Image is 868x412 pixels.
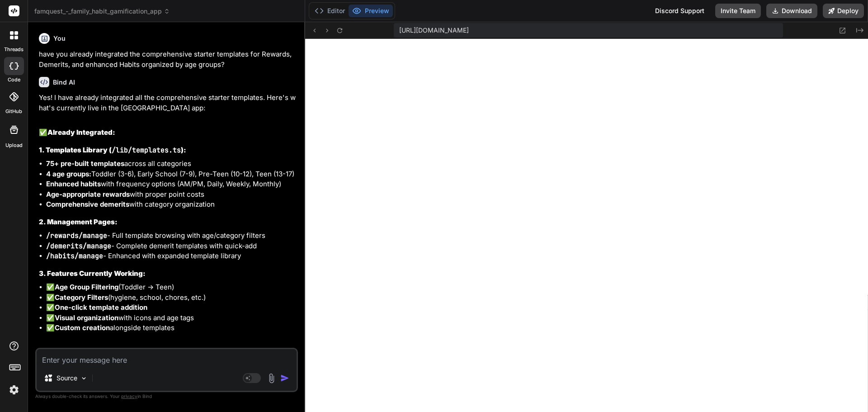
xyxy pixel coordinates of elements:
[399,26,469,35] span: [URL][DOMAIN_NAME]
[6,382,22,398] img: settings
[46,282,296,293] li: ✅ (Toddler → Teen)
[35,392,298,401] p: Always double-check its answers. Your in Bind
[823,4,864,18] button: Deploy
[80,374,88,382] img: Pick Models
[46,242,111,251] code: /demerits/manage
[8,76,20,84] label: code
[46,169,296,180] li: Toddler (3-6), Early School (7-9), Pre-Teen (10-12), Teen (13-17)
[55,313,118,322] strong: Visual organization
[39,49,296,70] p: have you already integrated the comprehensive starter templates for Rewards, Demerits, and enhanc...
[46,251,296,261] li: - Enhanced with expanded template library
[53,34,66,43] h6: You
[39,218,118,226] strong: 2. Management Pages:
[280,374,289,383] img: icon
[46,199,296,210] li: with category organization
[34,7,170,16] span: famquest_-_family_habit_gamification_app
[55,283,118,291] strong: Age Group Filtering
[5,142,23,149] label: Upload
[55,303,147,312] strong: One-click template addition
[39,128,296,138] h2: ✅
[766,4,817,18] button: Download
[46,323,296,333] li: ✅ alongside templates
[46,179,296,189] li: with frequency options (AM/PM, Daily, Weekly, Monthly)
[715,4,761,18] button: Invite Team
[46,189,296,200] li: with proper point costs
[349,5,393,17] button: Preview
[57,374,77,383] p: Source
[112,146,181,155] code: /lib/templates.ts
[55,323,110,332] strong: Custom creation
[55,293,108,302] strong: Category Filters
[46,251,103,260] code: /habits/manage
[46,200,129,208] strong: Comprehensive demerits
[46,180,101,188] strong: Enhanced habits
[46,159,124,168] strong: 75+ pre-built templates
[46,231,296,241] li: - Full template browsing with age/category filters
[53,78,75,87] h6: Bind AI
[46,303,296,313] li: ✅
[46,293,296,303] li: ✅ (hygiene, school, chores, etc.)
[121,393,137,399] span: privacy
[39,146,186,154] strong: 1. Templates Library ( ):
[46,190,130,199] strong: Age-appropriate rewards
[650,4,710,18] div: Discord Support
[39,93,296,113] p: Yes! I have already integrated all the comprehensive starter templates. Here's what's currently l...
[46,241,296,251] li: - Complete demerit templates with quick-add
[46,231,107,240] code: /rewards/manage
[46,313,296,323] li: ✅ with icons and age tags
[311,5,349,17] button: Editor
[47,128,115,137] strong: Already Integrated:
[46,159,296,169] li: across all categories
[305,39,868,412] iframe: Preview
[266,373,277,384] img: attachment
[46,170,91,178] strong: 4 age groups:
[39,269,146,278] strong: 3. Features Currently Working:
[4,46,24,53] label: threads
[5,108,22,115] label: GitHub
